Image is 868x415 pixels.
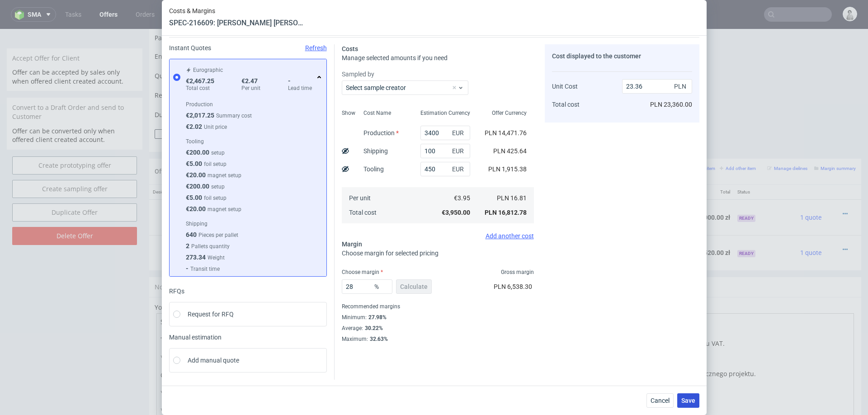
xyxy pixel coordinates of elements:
header: Production [186,101,319,112]
th: Design [149,156,244,171]
a: Duplicate Offer [12,174,137,193]
div: Minimum : [342,312,534,323]
label: Shipping [363,147,388,155]
div: Average : [342,323,534,334]
td: Payment [155,1,290,22]
span: Per unit [349,194,371,202]
label: Sampled by [342,70,534,79]
span: €2.02 [186,123,202,130]
div: Boxesflow • Custom [295,210,450,238]
span: €20.00 [186,205,206,212]
th: Net Total [538,156,607,171]
span: Pudełko na magnes [295,175,350,184]
span: Pudełko na magnes [295,210,350,219]
th: Status [734,156,778,171]
span: EUR [450,127,468,139]
th: Name [291,156,453,171]
div: Instant Quotes [169,44,327,52]
span: Add manual quote [188,356,239,365]
span: 1 quote [800,220,821,227]
label: Tooling [363,165,384,173]
span: €3.95 [454,194,470,202]
span: Total cost [349,209,377,216]
strong: 770886 [248,220,269,227]
span: Refresh [305,44,327,52]
button: Force CRM resync [155,100,276,110]
span: €200.00 [186,149,209,156]
input: Save [444,100,493,110]
div: 27.98% [367,314,387,321]
div: Convert to a Draft Order and send to Customer [7,69,142,97]
img: Hokodo [234,24,241,32]
label: magnet setup [206,206,241,212]
td: Quote Request ID [155,39,290,61]
span: €20.00 [186,171,206,179]
div: 32.63% [368,335,388,343]
label: Pallets quantity [189,243,230,250]
span: PLN 16.81 [497,194,527,202]
span: PLN 1,915.38 [488,165,527,173]
button: Single payment (default) [292,2,493,15]
td: 1,000.00 zł [665,170,734,206]
input: 0.00 [420,144,470,158]
span: Total cost [552,101,580,108]
span: PLN 14,471.76 [485,129,527,137]
a: Create prototyping offer [12,127,137,146]
th: ID [244,156,292,171]
td: 2000 [453,206,489,241]
span: Choose margin for selected pricing [342,250,439,257]
span: Costs [342,45,358,52]
label: Choose margin [342,269,383,275]
span: Ready [737,221,755,228]
span: 273.34 [186,254,206,261]
label: Weight [206,255,225,261]
label: Summary cost [214,113,252,119]
td: 0.00 zł [607,206,665,241]
label: foil setup [202,195,226,201]
label: foil setup [202,161,226,167]
td: 17.26 zł [489,206,538,241]
td: 1000 [453,170,489,206]
td: 1,000.00 zł [538,170,607,206]
input: 0.00 [342,279,392,294]
span: Ready [737,186,755,193]
td: Reorder [155,61,290,78]
small: Add line item from VMA [606,137,661,142]
span: €5.00 [186,194,202,201]
button: Cancel [646,393,674,408]
span: Save [681,397,695,404]
span: Gross margin [501,269,534,276]
span: Manual estimation [169,334,327,341]
span: Estimation Currency [420,109,470,117]
input: Delete Offer [12,198,137,216]
span: Eurographic [193,66,223,74]
span: PLN 23,360.00 [650,101,692,108]
label: Unit price [202,124,227,130]
label: Production [363,129,399,137]
label: Total cost [186,85,214,92]
span: Margin [342,241,362,248]
span: - [288,77,312,85]
small: Margin summary [814,137,856,142]
th: Quant. [453,156,489,171]
span: 1 quote [800,185,821,192]
a: markdown [241,274,273,283]
label: Pieces per pallet [197,232,238,238]
span: €200.00 [186,183,209,190]
span: Costs & Margins [169,7,305,14]
span: Offer [155,139,170,146]
a: Create sampling offer [12,151,137,169]
span: €3,950.00 [442,209,470,216]
th: Dependencies [607,156,665,171]
span: Request for RFQ [188,310,234,319]
span: SPEC- 216609 [352,176,385,184]
span: Manage selected amounts if you need [342,54,448,61]
span: EUR [450,145,468,157]
span: 2 [186,242,189,250]
img: ico-item-custom-a8f9c3db6a5631ce2f509e228e8b95abde266dc4376634de7b166047de09ff05.png [158,177,203,200]
td: 34,520.00 zł [538,206,607,241]
span: €2.47 [241,77,258,85]
span: - [186,265,189,272]
button: Save [677,393,699,408]
span: % [373,280,391,293]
